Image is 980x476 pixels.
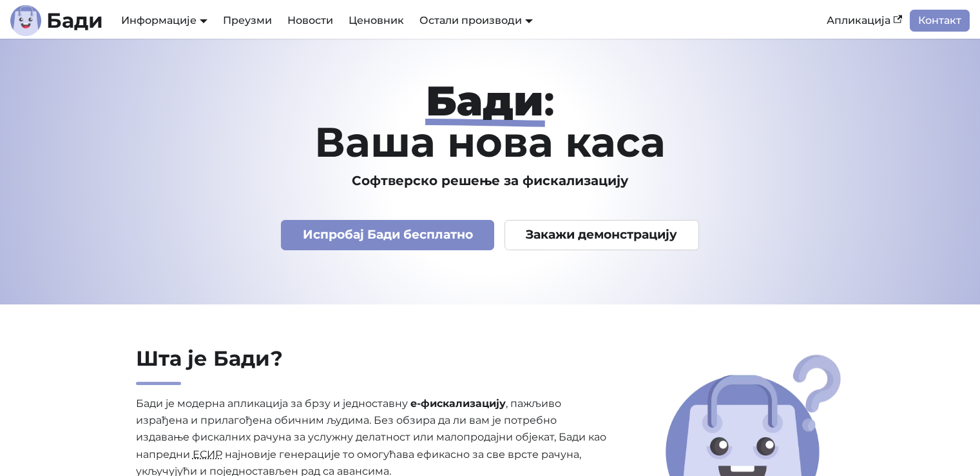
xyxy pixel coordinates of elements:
a: Информације [121,14,207,26]
a: Остали производи [419,14,533,26]
h1: : Ваша нова каса [75,80,905,163]
a: Контакт [910,10,970,32]
a: ЛогоБади [10,5,103,36]
img: Лого [10,5,41,36]
a: Новости [280,10,341,32]
h2: Шта је Бади? [136,346,611,385]
a: Преузми [215,10,280,32]
h3: Софтверско решење за фискализацију [75,173,905,189]
a: Испробај Бади бесплатно [281,220,494,250]
a: Закажи демонстрацију [504,220,699,250]
b: Бади [46,10,103,31]
abbr: Електронски систем за издавање рачуна [193,448,222,461]
a: Ценовник [341,10,412,32]
strong: Бади [426,75,544,126]
a: Апликација [819,10,910,32]
strong: е-фискализацију [410,397,506,410]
